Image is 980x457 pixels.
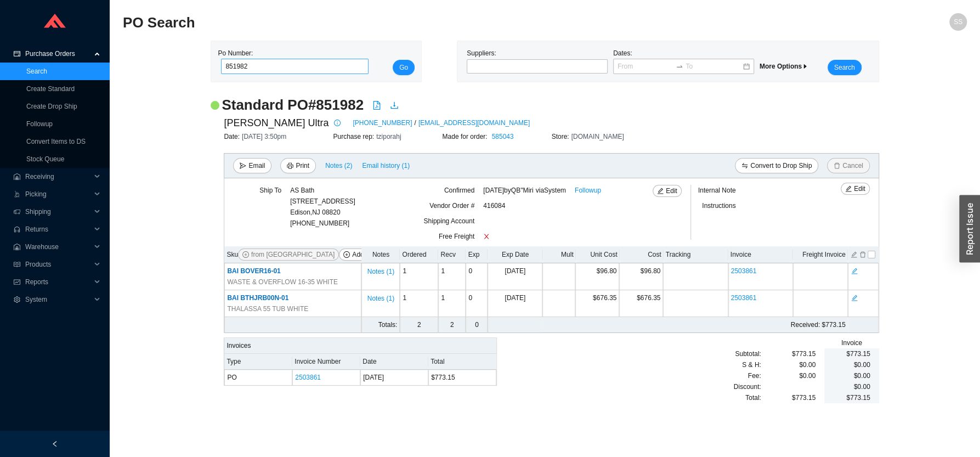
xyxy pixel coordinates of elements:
[296,160,309,171] span: Print
[619,263,663,290] td: $96.80
[653,185,682,197] button: editEdit
[760,63,808,70] span: More Options
[745,392,761,403] span: Total:
[610,48,757,75] div: Dates:
[361,158,410,173] button: Email history (1)
[676,63,683,70] span: swap-right
[833,392,870,403] div: $773.15
[428,354,496,370] th: Total
[735,158,818,173] button: swapConvert to Drop Ship
[543,246,576,263] th: Mult
[828,60,862,75] button: Search
[841,337,862,348] span: Invoice
[414,117,416,128] span: /
[367,292,395,300] button: Notes (1)
[854,183,865,194] span: Edit
[400,290,438,317] td: 1
[390,101,399,110] span: download
[441,267,445,275] span: 1
[418,117,530,128] a: [EMAIL_ADDRESS][DOMAIN_NAME]
[735,348,761,359] span: Subtotal:
[851,293,858,301] button: edit
[698,187,736,194] span: Internal Note
[731,267,757,275] a: 2503861
[741,162,748,170] span: swap
[353,117,412,128] a: [PHONE_NUMBER]
[833,348,870,359] div: $773.15
[13,296,21,303] span: setting
[224,115,328,131] span: [PERSON_NAME] Ultra
[399,62,408,73] span: Go
[290,185,355,229] div: [PHONE_NUMBER]
[226,249,359,261] div: Sku
[26,103,77,110] a: Create Drop Ship
[619,290,663,317] td: $676.35
[52,441,58,447] span: left
[390,101,399,112] a: download
[488,263,542,290] td: [DATE]
[851,266,858,274] button: edit
[444,187,474,194] span: Confirmed
[575,263,619,290] td: $96.80
[227,267,280,275] span: BAI BOVER16-01
[25,291,91,308] span: System
[791,321,820,329] span: Received:
[851,294,858,302] span: edit
[734,381,761,392] span: Discount:
[238,249,339,261] button: plus-circlefrom [GEOGRAPHIC_DATA]
[25,221,91,238] span: Returns
[575,290,619,317] td: $676.35
[657,188,664,195] span: edit
[360,370,428,386] td: [DATE]
[222,95,364,115] h2: Standard PO # 851982
[224,133,242,140] span: Date:
[362,160,410,171] span: Email history (1)
[620,246,664,263] th: Cost
[488,246,542,263] th: Exp Date
[761,392,816,403] div: $773.15
[799,370,815,381] span: $0.00
[466,263,488,290] td: 0
[240,162,246,170] span: send
[224,370,292,386] td: PO
[686,61,741,72] input: To
[295,374,321,381] a: 2503861
[748,370,761,381] span: Fee :
[227,277,338,287] span: WASTE & OVERFLOW 16-35 WHITE
[854,383,870,391] span: $0.00
[376,133,401,140] span: tziporahj
[576,246,620,263] th: Unit Cost
[438,317,466,333] td: 2
[123,13,756,32] h2: PO Search
[834,62,855,73] span: Search
[742,359,761,370] span: S & H:
[438,246,466,263] th: Recv
[218,48,365,75] div: Po Number:
[400,246,438,263] th: Ordered
[841,183,870,195] button: editEdit
[360,354,428,370] th: Date
[676,63,683,70] span: to
[26,155,64,163] a: Stock Queue
[428,370,496,386] td: $773.15
[761,348,816,359] div: $773.15
[833,359,870,370] div: $0.00
[280,158,316,173] button: printerPrint
[439,233,474,240] span: Free Freight
[333,133,376,140] span: Purchase rep:
[25,45,91,63] span: Purchase Orders
[227,294,288,302] span: BAI BTHJRB00N-01
[367,266,394,277] span: Notes ( 1 )
[542,317,847,333] td: $773.15
[25,273,91,291] span: Reports
[859,250,866,257] button: delete
[731,294,757,302] a: 2503861
[666,185,677,196] span: Edit
[259,187,281,194] span: Ship To
[464,48,610,75] div: Suppliers:
[13,261,21,268] span: read
[488,290,542,317] td: [DATE]
[372,101,381,112] a: file-pdf
[466,317,488,333] td: 0
[227,303,308,314] span: THALASSA 55 TUB WHITE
